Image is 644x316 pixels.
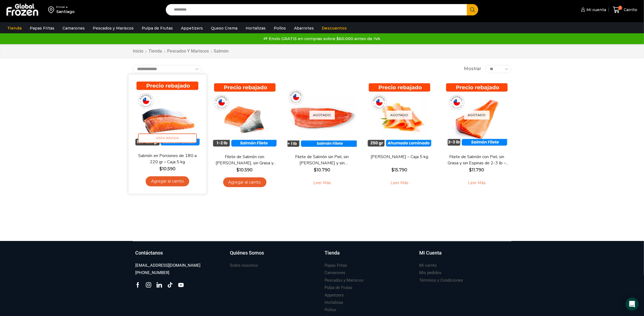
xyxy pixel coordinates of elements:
[325,262,347,269] a: Papas Fritas
[325,300,344,305] h3: Hortalizas
[382,177,417,189] a: Leé más sobre “Salmón Ahumado Laminado - Caja 5 kg”
[585,7,606,12] span: Mi cuenta
[325,307,336,313] h3: Pollos
[391,167,407,172] bdi: 15.790
[309,110,335,119] p: Agotado
[138,133,197,143] span: Vista Rápida
[136,263,201,268] h3: [EMAIL_ADDRESS][DOMAIN_NAME]
[136,270,170,276] h3: [PHONE_NUMBER]
[445,154,508,166] a: Filete de Salmón con Piel, sin Grasa y sin Espinas de 2-3 lb – Premium – Caja 10 kg
[223,177,266,187] a: Agregar al carrito: “Filete de Salmón con Piel, sin Grasa y sin Espinas 1-2 lb – Caja 10 Kg”
[159,166,175,171] bdi: 10.590
[325,292,344,298] h3: Appetizers
[133,65,202,73] select: Pedido de la tienda
[136,262,201,269] a: [EMAIL_ADDRESS][DOMAIN_NAME]
[622,7,637,12] span: Carrito
[325,292,344,299] a: Appetizers
[325,278,364,283] h3: Pescados y Mariscos
[159,166,162,171] span: $
[56,9,75,14] div: Santiago
[60,23,87,33] a: Camarones
[325,263,347,268] h3: Papas Fritas
[325,277,364,284] a: Pescados y Mariscos
[133,48,229,54] nav: Breadcrumb
[214,48,229,54] h1: Salmón
[420,269,442,276] a: Mis pedidos
[230,262,258,269] a: Sobre nosotros
[314,167,330,172] bdi: 10.790
[27,23,57,33] a: Papas Fritas
[325,269,346,276] a: Camarones
[271,23,289,33] a: Pollos
[305,177,339,189] a: Leé más sobre “Filete de Salmón sin Piel, sin Grasa y sin Espinas – Caja 10 Kg”
[291,154,353,166] a: Filete de Salmón sin Piel, sin [PERSON_NAME] y sin [PERSON_NAME] – Caja 10 Kg
[325,306,336,314] a: Pollos
[626,298,639,311] div: Open Intercom Messenger
[420,278,463,283] h3: Términos y Condiciones
[90,23,136,33] a: Pescados y Mariscos
[136,269,170,276] a: [PHONE_NUMBER]
[325,285,353,291] h3: Pulpa de Frutas
[243,23,268,33] a: Hortalizas
[420,249,442,256] h3: Mi Cuenta
[325,249,340,256] h3: Tienda
[56,5,75,9] div: Enviar a
[325,299,344,306] a: Hortalizas
[387,110,412,119] p: Agotado
[618,6,622,10] span: 2
[325,284,353,291] a: Pulpa de Frutas
[208,23,240,33] a: Queso Crema
[469,167,484,172] bdi: 11.790
[420,262,437,269] a: Mi carrito
[420,277,463,284] a: Términos y Condiciones
[48,5,56,14] img: address-field-icon.svg
[467,4,478,15] button: Search button
[178,23,206,33] a: Appetizers
[133,48,144,54] a: Inicio
[580,4,606,15] a: Mi cuenta
[237,167,239,172] span: $
[5,23,24,33] a: Tienda
[464,110,490,119] p: Agotado
[136,249,163,256] h3: Contáctanos
[469,167,472,172] span: $
[148,48,163,54] a: Tienda
[325,249,414,262] a: Tienda
[391,167,394,172] span: $
[420,249,509,262] a: Mi Cuenta
[291,23,316,33] a: Abarrotes
[420,263,437,268] h3: Mi carrito
[460,177,494,189] a: Leé más sobre “Filete de Salmón con Piel, sin Grasa y sin Espinas de 2-3 lb - Premium - Caja 10 kg”
[213,154,276,166] a: Filete de Salmón con [PERSON_NAME], sin Grasa y sin Espinas 1-2 lb – Caja 10 Kg
[136,152,199,165] a: Salmón en Porciones de 180 a 220 gr – Caja 5 kg
[420,270,442,276] h3: Mis pedidos
[314,167,316,172] span: $
[237,167,253,172] bdi: 10.590
[136,249,225,262] a: Contáctanos
[464,66,481,72] span: Mostrar
[368,154,430,160] a: [PERSON_NAME] – Caja 5 kg
[230,263,258,268] h3: Sobre nosotros
[230,249,319,262] a: Quiénes Somos
[167,48,209,54] a: Pescados y Mariscos
[612,4,639,16] a: 2 Carrito
[325,270,346,276] h3: Camarones
[146,176,189,186] a: Agregar al carrito: “Salmón en Porciones de 180 a 220 gr - Caja 5 kg”
[139,23,176,33] a: Pulpa de Frutas
[319,23,349,33] a: Descuentos
[230,249,264,256] h3: Quiénes Somos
